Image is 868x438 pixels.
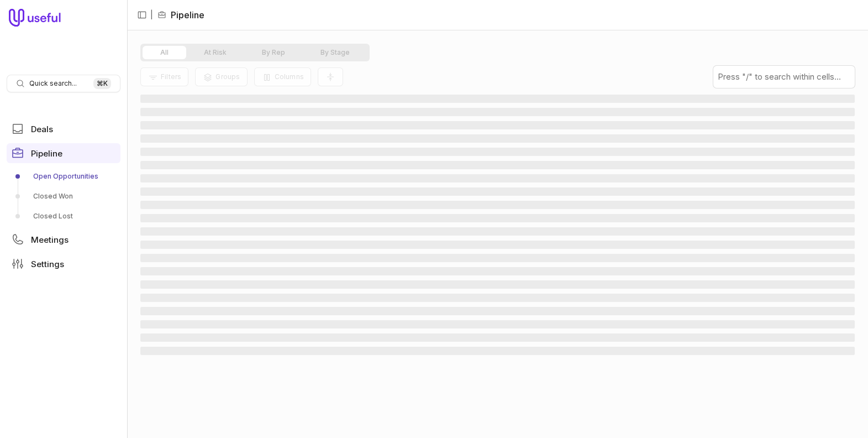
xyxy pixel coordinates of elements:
[140,174,855,182] span: ‌
[140,67,188,86] button: Filter Pipeline
[275,72,304,81] span: Columns
[150,8,153,22] span: |
[31,260,64,268] span: Settings
[7,187,120,205] a: Closed Won
[215,72,240,81] span: Groups
[140,227,855,236] span: ‌
[7,168,120,185] a: Open Opportunities
[254,67,311,86] button: Columns
[140,254,855,262] span: ‌
[244,46,303,59] button: By Rep
[29,79,77,88] span: Quick search...
[186,46,244,59] button: At Risk
[140,134,855,143] span: ‌
[7,143,120,163] a: Pipeline
[140,294,855,302] span: ‌
[140,108,855,116] span: ‌
[31,149,62,158] span: Pipeline
[140,187,855,196] span: ‌
[140,280,855,289] span: ‌
[7,230,120,249] a: Meetings
[140,347,855,355] span: ‌
[7,254,120,274] a: Settings
[140,95,855,103] span: ‌
[157,8,204,22] li: Pipeline
[93,78,111,89] kbd: ⌘ K
[140,333,855,342] span: ‌
[195,67,247,86] button: Group Pipeline
[31,125,53,133] span: Deals
[140,307,855,315] span: ‌
[31,236,69,244] span: Meetings
[303,46,367,59] button: By Stage
[140,241,855,249] span: ‌
[161,72,181,81] span: Filters
[140,121,855,129] span: ‌
[140,148,855,156] span: ‌
[7,168,120,225] div: Pipeline submenu
[7,119,120,139] a: Deals
[140,201,855,209] span: ‌
[7,207,120,225] a: Closed Lost
[713,66,855,88] input: Press "/" to search within cells...
[318,67,343,87] button: Collapse all rows
[140,320,855,328] span: ‌
[140,214,855,222] span: ‌
[140,161,855,169] span: ‌
[134,7,150,23] button: Collapse sidebar
[140,267,855,275] span: ‌
[143,46,186,59] button: All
